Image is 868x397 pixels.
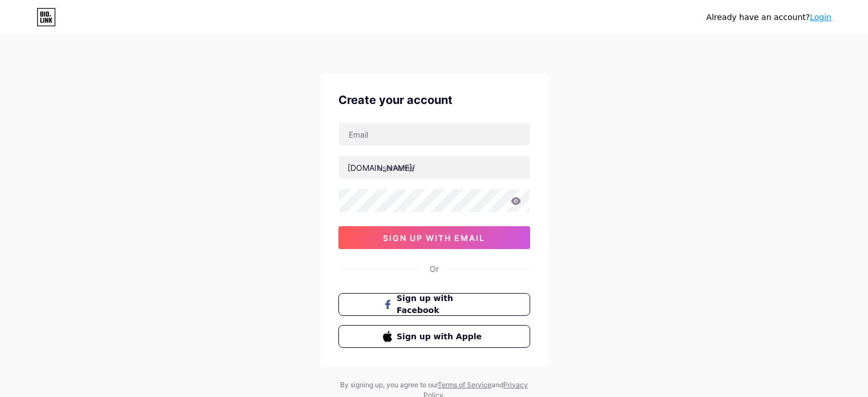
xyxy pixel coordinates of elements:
a: Terms of Service [438,380,491,389]
button: Sign up with Facebook [338,293,530,316]
span: sign up with email [383,233,485,243]
span: Sign up with Facebook [397,292,485,316]
div: Already have an account? [706,11,831,23]
button: Sign up with Apple [338,325,530,348]
div: Or [430,263,439,275]
div: Create your account [338,91,530,109]
input: Email [339,123,530,146]
button: sign up with email [338,226,530,249]
div: [DOMAIN_NAME]/ [348,162,415,174]
span: Sign up with Apple [397,331,485,343]
input: username [339,156,530,179]
a: Login [810,13,831,22]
